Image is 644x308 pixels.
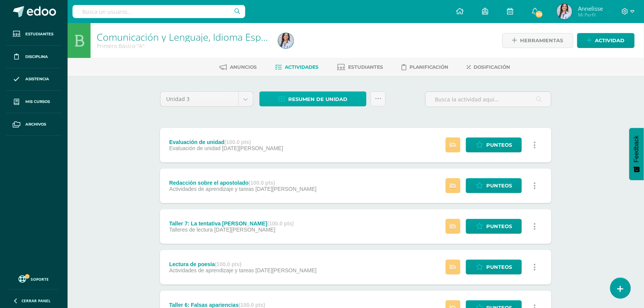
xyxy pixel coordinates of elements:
a: Soporte [9,273,58,284]
a: Punteos [466,219,522,234]
div: Primero Básico 'A' [97,42,269,50]
span: Herramientas [520,33,563,48]
div: Lectura de poesía [169,261,317,267]
span: Actividades de aprendizaje y tareas [169,267,254,273]
span: Feedback [633,136,640,162]
a: Punteos [466,260,522,275]
a: Estudiantes [337,61,383,73]
input: Busca la actividad aquí... [426,92,551,107]
a: Punteos [466,178,522,193]
span: Punteos [486,179,512,193]
span: Resumen de unidad [288,92,347,106]
a: Mis cursos [6,91,61,113]
strong: (100.0 pts) [225,139,251,145]
strong: (100.0 pts) [215,261,241,267]
span: Estudiantes [25,31,53,37]
a: Punteos [466,137,522,152]
strong: (100.0 pts) [268,220,294,227]
input: Busca un usuario... [73,5,245,18]
img: ce85313aab1a127fef2f1313fe16fa65.png [278,33,294,48]
span: Asistencia [25,76,49,82]
a: Actividades [275,61,319,73]
span: Dosificación [474,64,510,70]
strong: (100.0 pts) [239,302,265,308]
span: Anuncios [230,64,257,70]
a: Unidad 3 [160,92,253,106]
span: Soporte [31,277,49,282]
span: Mis cursos [25,99,50,105]
span: Annelisse [578,5,603,12]
a: Asistencia [6,68,61,91]
span: [DATE][PERSON_NAME] [222,145,283,151]
a: Dosificación [467,61,510,73]
a: Actividad [577,33,635,48]
button: Feedback - Mostrar encuesta [629,128,644,180]
span: [DATE][PERSON_NAME] [256,267,317,273]
span: Punteos [486,219,512,233]
span: Actividad [595,33,625,48]
a: Disciplina [6,46,61,68]
span: Talleres de lectura [169,227,213,233]
a: Planificación [401,61,449,73]
span: Estudiantes [348,64,383,70]
span: Punteos [486,138,512,152]
span: Unidad 3 [166,92,233,106]
span: Planificación [410,64,449,70]
span: 115 [535,10,543,18]
span: Cerrar panel [21,298,51,303]
span: Disciplina [25,54,48,60]
img: ce85313aab1a127fef2f1313fe16fa65.png [557,4,572,19]
span: Evaluación de unidad [169,145,221,151]
a: Herramientas [502,33,573,48]
a: Archivos [6,113,61,136]
a: Resumen de unidad [259,91,367,106]
div: Taller 6: Falsas apariencias [169,302,276,308]
div: Evaluación de unidad [169,139,283,145]
span: Actividades [285,64,319,70]
span: [DATE][PERSON_NAME] [256,186,317,192]
a: Anuncios [220,61,257,73]
a: Comunicación y Lenguaje, Idioma Español [97,30,280,43]
a: Estudiantes [6,23,61,46]
strong: (100.0 pts) [249,180,275,186]
span: Actividades de aprendizaje y tareas [169,186,254,192]
div: Redacción sobre el apostolado [169,180,317,186]
span: Punteos [486,260,512,274]
div: Taller 7: La tentativa [PERSON_NAME] [169,220,294,227]
span: [DATE][PERSON_NAME] [214,227,275,233]
span: Mi Perfil [578,12,603,18]
h1: Comunicación y Lenguaje, Idioma Español [97,31,269,42]
span: Archivos [25,121,46,128]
